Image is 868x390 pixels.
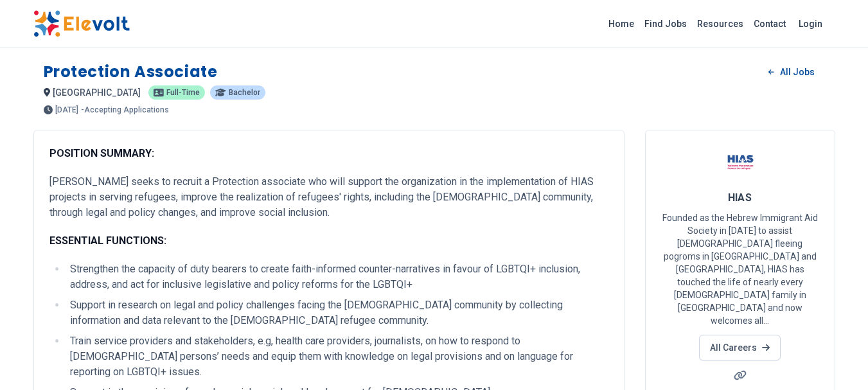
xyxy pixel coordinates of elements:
[229,89,260,96] span: Bachelor
[758,62,824,82] a: All Jobs
[661,211,819,327] p: Founded as the Hebrew Immigrant Aid Society in [DATE] to assist [DEMOGRAPHIC_DATA] fleeing pogrom...
[166,89,200,96] span: Full-time
[692,13,748,34] a: Resources
[639,13,692,34] a: Find Jobs
[81,106,169,114] p: - Accepting Applications
[53,87,141,98] span: [GEOGRAPHIC_DATA]
[66,297,608,328] li: Support in research on legal and policy challenges facing the [DEMOGRAPHIC_DATA] community by col...
[728,191,752,204] span: HIAS
[33,10,130,37] img: Elevolt
[44,62,218,82] h1: Protection Associate
[804,328,868,390] iframe: Chat Widget
[748,13,791,34] a: Contact
[55,106,78,114] span: [DATE]
[603,13,639,34] a: Home
[66,261,608,292] li: Strengthen the capacity of duty bearers to create faith-informed counter-narratives in favour of ...
[49,235,166,247] strong: ESSENTIAL FUNCTIONS:
[791,11,830,37] a: Login
[724,146,756,178] img: HIAS
[49,147,154,159] strong: POSITION SUMMARY:
[699,335,781,360] a: All Careers
[49,174,608,220] p: [PERSON_NAME] seeks to recruit a Protection associate who will support the organization in the im...
[66,333,608,380] li: Train service providers and stakeholders, e.g, health care providers, journalists, on how to resp...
